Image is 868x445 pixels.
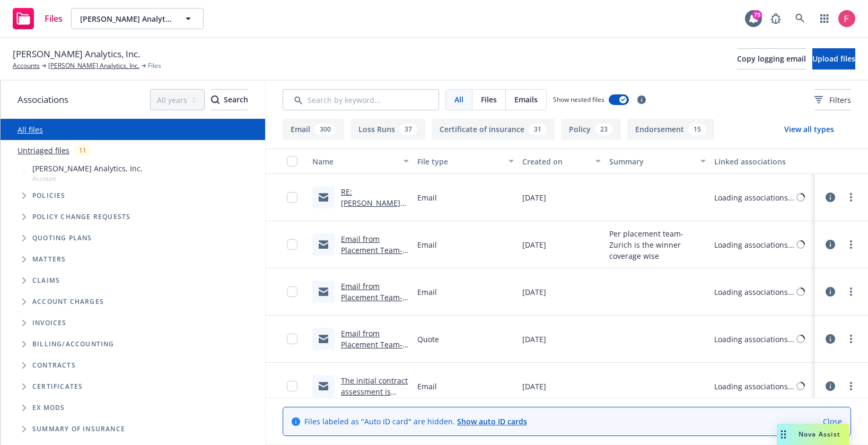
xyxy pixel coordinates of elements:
input: Toggle Row Selected [287,192,297,203]
button: Summary [605,149,710,174]
input: Search by keyword... [283,89,439,110]
div: Loading associations... [714,239,794,250]
span: [DATE] [522,286,546,298]
div: Loading associations... [714,192,794,203]
input: Toggle Row Selected [287,381,297,391]
button: File type [413,149,518,174]
div: 15 [688,124,706,135]
span: [PERSON_NAME] Analytics, Inc. [32,163,143,174]
div: 300 [314,124,336,135]
div: Name [312,156,397,167]
span: Upload files [812,54,855,64]
span: Ex Mods [32,405,65,411]
div: Tree Example [1,161,265,334]
div: Drag to move [777,424,790,445]
input: Select all [287,156,297,167]
span: [DATE] [522,381,546,392]
span: Summary of insurance [32,426,125,432]
span: Matters [32,256,66,263]
button: Created on [518,149,606,174]
img: photo [838,10,855,27]
button: Nova Assist [777,424,849,445]
div: File type [417,156,502,167]
a: Email from Placement Team- Revised E&O/Cyber Quote Comparison.msg [341,234,404,289]
a: Search [790,8,811,29]
a: more [845,380,857,392]
a: The initial contract assessment is ready [341,376,408,408]
a: Switch app [814,8,835,29]
a: Accounts [13,61,40,71]
span: Certificates [32,383,83,390]
a: RE: [PERSON_NAME] INC. - 108130620 - Crime Submission to Travelers- Renewal date [DATE] [341,187,406,264]
div: Search [211,90,248,110]
button: Filters [814,89,851,110]
div: Linked associations [714,156,811,167]
span: Claims [32,277,60,284]
a: [PERSON_NAME] Analytics, Inc. [48,61,139,71]
span: Files labeled as "Auto ID card" are hidden. [304,416,527,427]
span: [DATE] [522,192,546,203]
a: Show auto ID cards [457,416,527,426]
span: Per placement team- Zurich is the winner coverage wise [609,228,706,261]
input: Toggle Row Selected [287,286,297,297]
span: All [454,94,463,105]
span: Nova Assist [799,430,840,439]
div: 79 [752,10,762,20]
a: more [845,333,857,345]
button: [PERSON_NAME] Analytics, Inc. [71,8,204,29]
button: Upload files [812,48,855,69]
span: Emails [514,94,538,105]
button: Endorsement [627,119,714,140]
span: Show nested files [553,95,604,104]
a: Email from Placement Team- E&O/Cyber Quote Comparison.msg [341,328,404,372]
span: [PERSON_NAME] Analytics, Inc. [80,13,172,24]
a: Untriaged files [17,145,69,156]
input: Toggle Row Selected [287,334,297,344]
a: Close [823,416,842,427]
div: Summary [609,156,694,167]
a: Email from Placement Team- E&O/Cyber Marketing Summary .msg [341,281,402,336]
span: Quoting plans [32,235,92,241]
a: All files [17,125,43,135]
div: Loading associations... [714,381,794,392]
span: Email [417,381,437,392]
div: Loading associations... [714,286,794,298]
div: 11 [74,144,92,156]
span: Associations [17,93,68,107]
svg: Search [211,95,220,104]
input: Toggle Row Selected [287,239,297,250]
button: Copy logging email [737,48,806,69]
span: Account [32,174,143,183]
span: Files [481,94,497,105]
span: Email [417,192,437,203]
a: Report a Bug [765,8,786,29]
button: Linked associations [710,149,815,174]
span: Files [45,14,63,23]
span: [DATE] [522,334,546,345]
span: Files [148,61,161,71]
button: Name [308,149,413,174]
div: Created on [522,156,590,167]
div: 37 [399,124,417,135]
button: Email [283,119,344,140]
button: SearchSearch [211,89,248,110]
button: View all types [767,119,851,140]
span: Policy change requests [32,214,130,220]
span: Filters [829,94,851,106]
span: Contracts [32,362,76,369]
a: more [845,285,857,298]
button: Certificate of insurance [432,119,555,140]
span: Invoices [32,320,67,326]
span: Account charges [32,299,104,305]
span: Filters [814,94,851,106]
span: [PERSON_NAME] Analytics, Inc. [13,47,140,61]
button: Loss Runs [350,119,425,140]
span: [DATE] [522,239,546,250]
span: Email [417,239,437,250]
span: Policies [32,193,66,199]
span: Copy logging email [737,54,806,64]
a: Files [8,4,67,33]
span: Email [417,286,437,298]
div: 23 [595,124,613,135]
a: more [845,238,857,251]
